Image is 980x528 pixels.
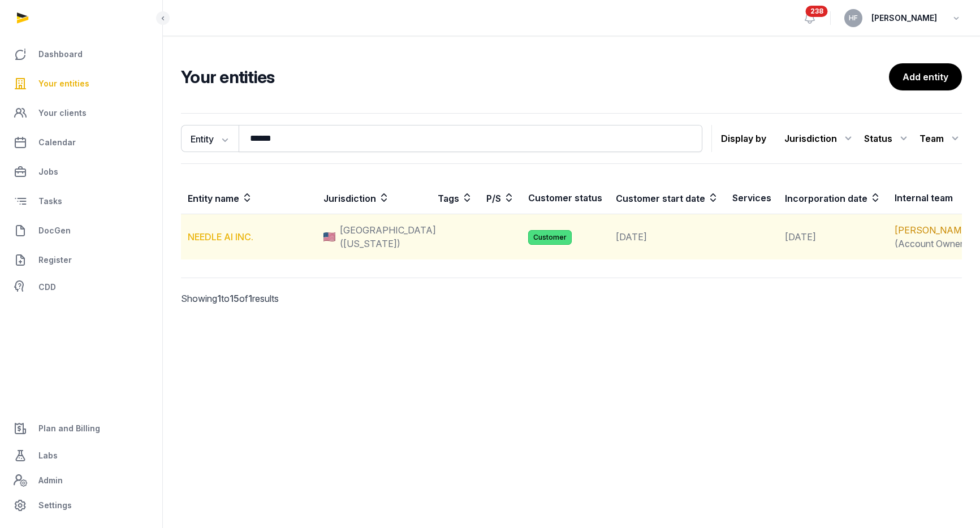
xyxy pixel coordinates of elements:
[888,182,977,214] th: Internal team
[9,217,153,244] a: DocGen
[480,182,521,214] th: P/S
[9,276,153,298] a: CDD
[9,415,153,442] a: Plan and Billing
[38,224,71,237] span: DocGen
[609,214,726,260] td: [DATE]
[9,129,153,156] a: Calendar
[9,442,153,469] a: Labs
[230,293,239,304] span: 15
[726,182,778,214] th: Services
[9,246,153,274] a: Register
[38,165,58,179] span: Jobs
[38,194,62,208] span: Tasks
[895,223,970,250] div: (Account Owner)
[9,70,153,97] a: Your entities
[38,136,76,149] span: Calendar
[528,230,572,245] span: Customer
[849,15,858,21] span: HF
[895,224,970,236] a: [PERSON_NAME]
[871,11,937,25] span: [PERSON_NAME]
[181,278,362,319] p: Showing to of results
[431,182,480,214] th: Tags
[9,158,153,185] a: Jobs
[864,129,910,148] div: Status
[38,47,83,61] span: Dashboard
[778,214,888,260] td: [DATE]
[217,293,221,304] span: 1
[181,125,239,152] button: Entity
[181,182,317,214] th: Entity name
[248,293,252,304] span: 1
[9,99,153,127] a: Your clients
[9,41,153,68] a: Dashboard
[38,474,63,487] span: Admin
[38,449,58,462] span: Labs
[889,63,962,90] a: Add entity
[9,188,153,215] a: Tasks
[778,182,888,214] th: Incorporation date
[38,422,100,435] span: Plan and Billing
[784,129,855,148] div: Jurisdiction
[38,77,89,90] span: Your entities
[181,67,889,87] h2: Your entities
[38,280,56,294] span: CDD
[844,9,862,27] button: HF
[317,182,431,214] th: Jurisdiction
[609,182,726,214] th: Customer start date
[721,129,766,148] p: Display by
[806,6,828,17] span: 238
[38,499,72,512] span: Settings
[521,182,609,214] th: Customer status
[188,231,253,243] a: NEEDLE AI INC.
[9,492,153,519] a: Settings
[9,469,153,492] a: Admin
[38,106,87,120] span: Your clients
[38,253,72,267] span: Register
[919,129,962,148] div: Team
[340,223,436,250] span: [GEOGRAPHIC_DATA] ([US_STATE])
